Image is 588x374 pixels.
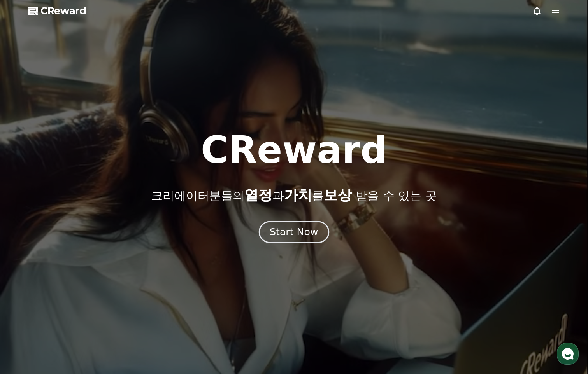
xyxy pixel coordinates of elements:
[151,187,437,203] p: 크리에이터분들의 과 를 받을 수 있는 곳
[284,187,312,203] span: 가치
[244,187,272,203] span: 열정
[71,259,81,265] span: 대화
[259,221,329,243] button: Start Now
[260,229,328,237] a: Start Now
[40,5,86,17] span: CReward
[51,246,100,266] a: 대화
[324,187,352,203] span: 보상
[2,246,51,266] a: 홈
[201,131,387,169] h1: CReward
[28,5,86,17] a: CReward
[25,258,29,264] span: 홈
[120,258,130,264] span: 설정
[270,225,318,239] div: Start Now
[100,246,149,266] a: 설정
